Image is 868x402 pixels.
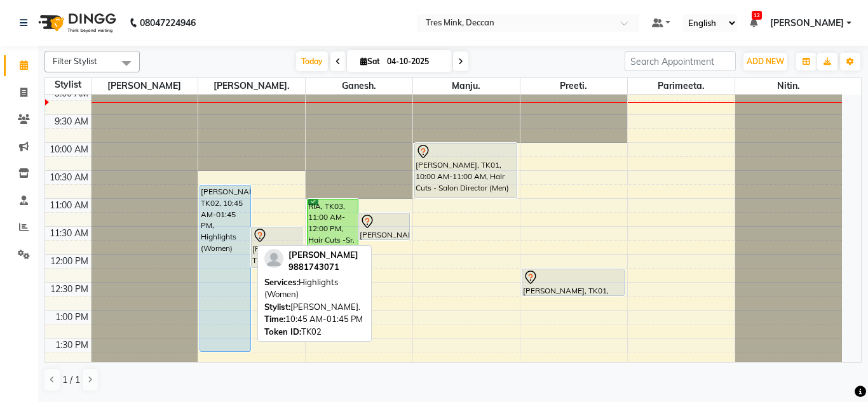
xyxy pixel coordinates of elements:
[53,338,91,352] div: 1:30 PM
[92,78,198,94] span: [PERSON_NAME]
[750,17,757,29] a: 12
[264,326,301,337] span: Token ID:
[383,52,447,71] input: 2025-10-04
[53,56,97,66] span: Filter Stylist
[52,115,91,128] div: 9:30 AM
[264,277,299,287] span: Services:
[359,213,409,239] div: [PERSON_NAME], TK01, 11:15 AM-11:45 AM, [PERSON_NAME] Trim
[415,144,517,198] div: [PERSON_NAME], TK01, 10:00 AM-11:00 AM, Hair Cuts - Salon Director (Men)
[198,78,305,94] span: [PERSON_NAME].
[288,261,358,274] div: 9881743071
[264,326,365,338] div: TK02
[264,249,283,268] img: profile
[47,171,91,184] div: 10:30 AM
[296,51,328,71] span: Today
[770,17,844,30] span: [PERSON_NAME]
[264,301,365,314] div: [PERSON_NAME].
[413,78,520,94] span: Manju.
[625,51,736,71] input: Search Appointment
[520,78,627,94] span: Preeti.
[308,199,358,253] div: RIA, TK03, 11:00 AM-12:00 PM, Hair Cuts -Sr. Salon Stylist (Women)
[32,5,119,41] img: logo
[47,143,91,156] div: 10:00 AM
[288,250,358,260] span: [PERSON_NAME]
[735,78,842,94] span: Nitin.
[264,277,338,300] span: Highlights (Women)
[357,57,383,66] span: Sat
[45,78,91,91] div: Stylist
[62,373,80,387] span: 1 / 1
[306,78,412,94] span: Ganesh.
[264,302,290,312] span: Stylist:
[140,5,196,41] b: 08047224946
[53,311,91,324] div: 1:00 PM
[264,314,285,324] span: Time:
[252,227,302,267] div: [PERSON_NAME], TK01, 11:30 AM-12:15 PM, Head Massage
[752,11,762,20] span: 12
[747,57,784,66] span: ADD NEW
[48,283,91,296] div: 12:30 PM
[48,255,91,268] div: 12:00 PM
[743,53,787,70] button: ADD NEW
[200,185,250,351] div: [PERSON_NAME], TK02, 10:45 AM-01:45 PM, Highlights (Women)
[47,199,91,212] div: 11:00 AM
[47,227,91,240] div: 11:30 AM
[264,313,365,326] div: 10:45 AM-01:45 PM
[628,78,735,94] span: Parimeeta.
[522,269,624,295] div: [PERSON_NAME], TK01, 12:15 PM-12:45 PM, [PERSON_NAME] - Face & Neck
